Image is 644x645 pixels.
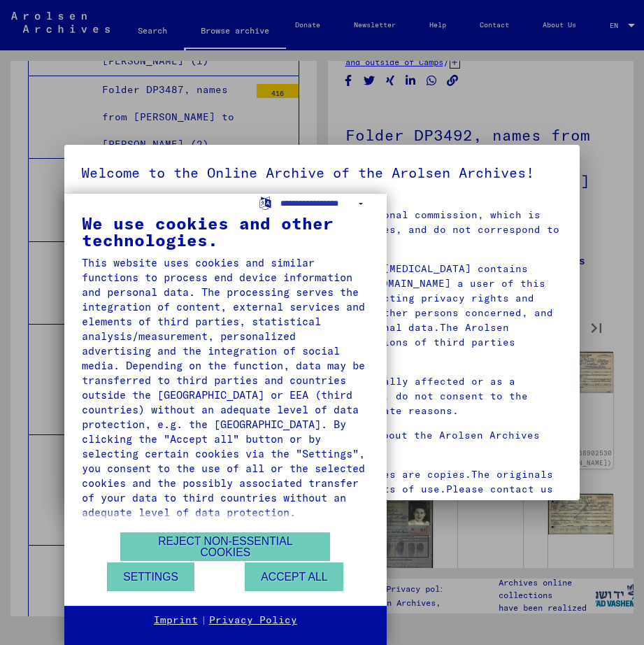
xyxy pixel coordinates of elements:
[82,255,369,520] div: This website uses cookies and similar functions to process end device information and personal da...
[209,614,297,628] a: Privacy Policy
[245,562,343,591] button: Accept all
[120,532,330,561] button: Reject non-essential cookies
[154,614,198,628] a: Imprint
[82,215,369,248] div: We use cookies and other technologies.
[107,562,194,591] button: Settings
